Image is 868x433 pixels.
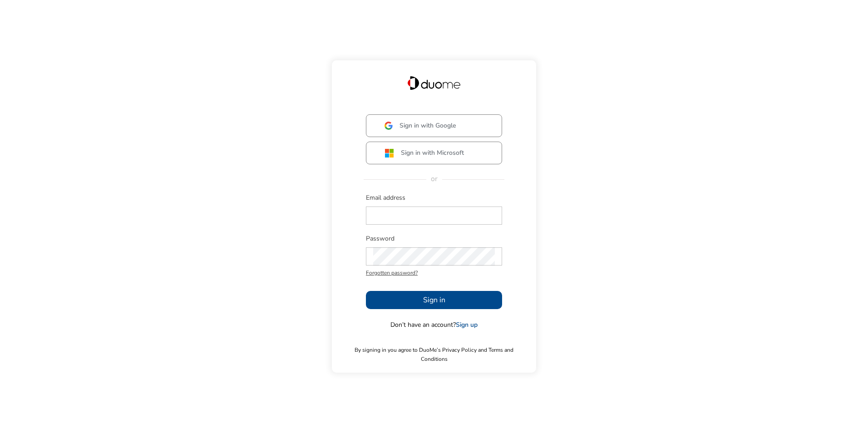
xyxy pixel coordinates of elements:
span: By signing in you agree to DuoMe’s Privacy Policy and Terms and Conditions [341,345,527,364]
button: Sign in with Microsoft [366,142,502,164]
span: Sign in with Microsoft [401,148,464,157]
img: ms.svg [385,148,394,158]
span: Email address [366,193,502,202]
span: or [426,174,442,184]
span: Don’t have an account? [390,320,478,330]
img: Duome [408,76,460,90]
span: Sign in with Google [399,121,456,130]
span: Forgotten password? [366,268,502,277]
button: Sign in with Google [366,114,502,137]
img: google.svg [385,122,393,130]
button: Sign in [366,291,502,309]
a: Sign up [456,320,478,329]
span: Password [366,234,502,243]
span: Sign in [423,295,445,305]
